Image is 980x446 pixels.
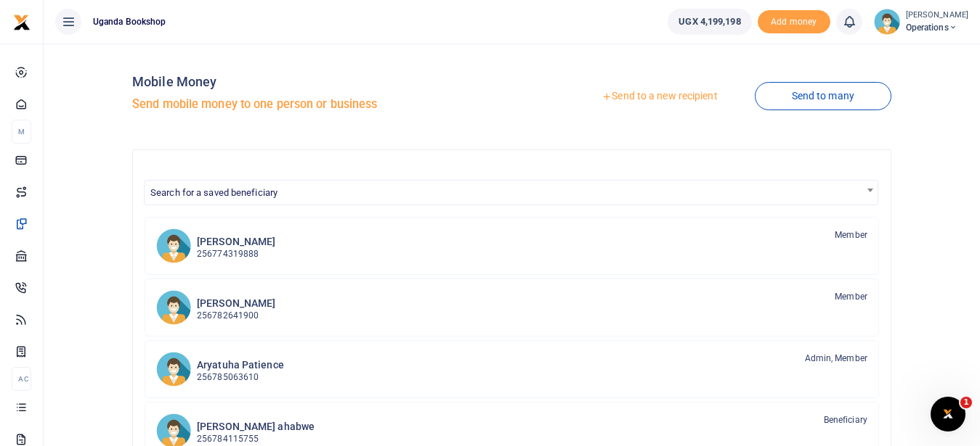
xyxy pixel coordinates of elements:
[197,432,315,446] p: 256784115755
[758,10,830,34] li: Toup your wallet
[197,309,275,323] p: 256782641900
[87,15,172,28] span: Uganda bookshop
[874,9,968,35] a: profile-user [PERSON_NAME] Operations
[145,181,878,203] span: Search for a saved beneficiary
[755,82,891,110] a: Send to many
[824,413,867,426] span: Beneficiary
[150,187,278,198] span: Search for a saved beneficiary
[197,236,275,248] h6: [PERSON_NAME]
[156,352,191,387] img: AP
[874,9,900,35] img: profile-user
[132,97,506,112] h5: Send mobile money to one person or business
[931,397,965,431] iframe: Intercom live chat
[679,15,740,29] span: UGX 4,199,198
[758,15,830,26] a: Add money
[145,217,879,275] a: PK [PERSON_NAME] 256774319888 Member
[835,290,867,303] span: Member
[156,290,191,325] img: BN
[668,9,751,35] a: UGX 4,199,198
[906,21,968,34] span: Operations
[12,120,31,144] li: M
[145,340,879,398] a: AP Aryatuha Patience 256785063610 Admin, Member
[197,359,284,371] h6: Aryatuha Patience
[132,74,506,90] h4: Mobile Money
[197,371,284,384] p: 256785063610
[197,297,275,310] h6: [PERSON_NAME]
[144,180,878,205] span: Search for a saved beneficiary
[13,14,31,31] img: logo-small
[835,228,867,241] span: Member
[662,9,757,35] li: Wallet ballance
[12,367,31,391] li: Ac
[13,16,31,27] a: logo-small logo-large logo-large
[564,83,754,110] a: Send to a new recipient
[156,228,191,263] img: PK
[197,247,275,261] p: 256774319888
[145,278,879,336] a: BN [PERSON_NAME] 256782641900 Member
[805,352,867,365] span: Admin, Member
[197,421,315,433] h6: [PERSON_NAME] ahabwe
[758,10,830,34] span: Add money
[960,397,972,408] span: 1
[906,9,968,22] small: [PERSON_NAME]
